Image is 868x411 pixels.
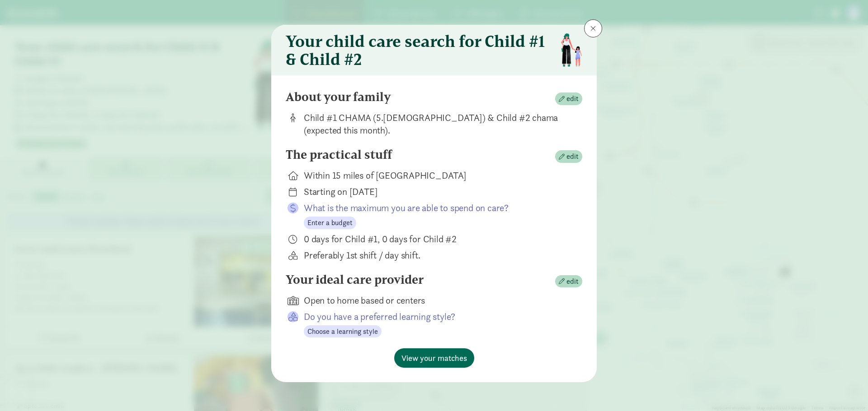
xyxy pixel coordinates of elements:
[307,217,353,228] span: Enter a budget
[286,148,392,162] h4: The practical stuff
[304,310,568,323] p: Do you have a preferred learning style?
[304,185,568,198] div: Starting on [DATE]
[304,202,568,214] p: What is the maximum you are able to spend on care?
[304,217,356,229] button: Enter a budget
[401,352,467,364] span: View your matches
[286,90,391,104] h4: About your family
[304,249,568,262] div: Preferably 1st shift / day shift.
[566,93,579,104] span: edit
[304,325,382,338] button: Choose a learning style
[307,326,378,337] span: Choose a learning style
[555,92,582,105] button: edit
[304,233,568,245] div: 0 days for Child #1, 0 days for Child #2
[304,169,568,182] div: Within 15 miles of [GEOGRAPHIC_DATA]
[286,32,554,68] h3: Your child care search for Child #1 & Child #2
[555,150,582,163] button: edit
[304,294,568,307] div: Open to home based or centers
[566,151,579,162] span: edit
[304,111,568,137] div: Child #1 CHAMA (5.[DEMOGRAPHIC_DATA]) & Child #2 chama (expected this month).
[555,275,582,288] button: edit
[394,348,474,368] button: View your matches
[566,276,579,287] span: edit
[286,272,424,287] h4: Your ideal care provider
